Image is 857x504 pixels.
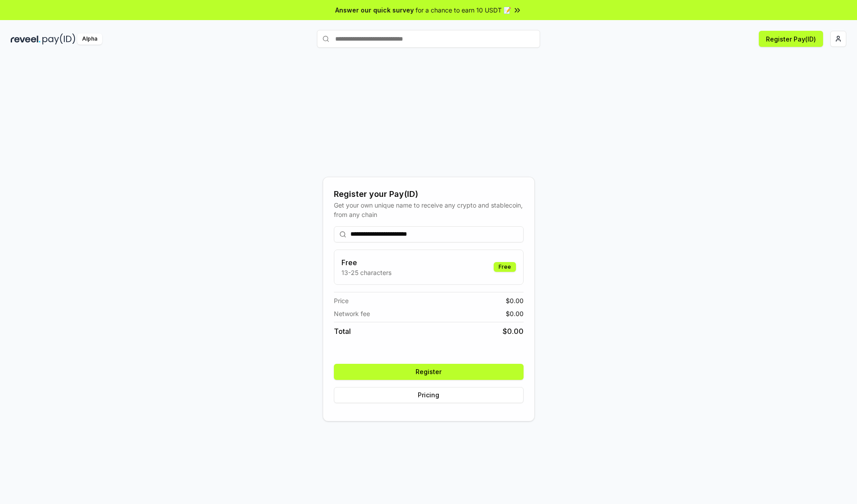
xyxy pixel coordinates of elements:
[341,257,391,268] h3: Free
[506,309,524,318] span: $ 0.00
[42,33,75,45] img: pay_id
[506,296,524,305] span: $ 0.00
[334,296,349,305] span: Price
[334,200,524,219] div: Get your own unique name to receive any crypto and stablecoin, from any chain
[334,326,351,337] span: Total
[334,309,370,318] span: Network fee
[77,33,102,45] div: Alpha
[334,364,524,380] button: Register
[335,5,414,15] span: Answer our quick survey
[759,31,823,47] button: Register Pay(ID)
[341,268,391,277] p: 13-25 characters
[494,262,516,272] div: Free
[334,188,524,200] div: Register your Pay(ID)
[503,326,524,337] span: $ 0.00
[334,387,524,403] button: Pricing
[11,33,41,45] img: reveel_dark
[416,5,511,15] span: for a chance to earn 10 USDT 📝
